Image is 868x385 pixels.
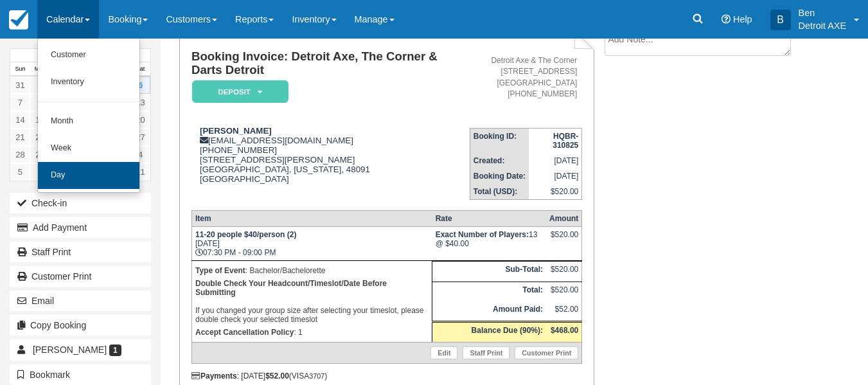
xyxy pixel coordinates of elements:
p: If you changed your group size after selecting your timeslot, please double check your selected t... [195,277,429,326]
th: Rate [432,211,546,227]
a: 4 [130,146,150,163]
a: 11 [130,163,150,181]
span: Help [733,14,752,24]
a: 6 [130,76,150,94]
span: [PERSON_NAME] [33,345,107,355]
a: Week [38,135,139,162]
a: 29 [30,146,50,163]
th: Balance Due (90%): [432,321,546,342]
td: $52.00 [546,301,582,322]
th: Item [191,211,432,227]
em: Deposit [192,80,288,103]
th: Sub-Total: [432,262,546,282]
a: 21 [10,129,30,146]
a: 7 [10,94,30,111]
a: 13 [130,94,150,111]
th: Amount Paid: [432,301,546,322]
strong: Accept Cancellation Policy [195,328,294,337]
a: Customer [38,42,139,69]
a: [PERSON_NAME] 1 [10,339,151,360]
button: Check-in [10,193,151,213]
a: 20 [130,111,150,129]
strong: Payments [191,372,237,381]
a: Month [38,108,139,135]
button: Email [10,291,151,311]
td: $520.00 [546,262,582,282]
th: Total: [432,282,546,301]
th: Amount [546,211,582,227]
div: : [DATE] (VISA ) [191,372,582,381]
strong: [PERSON_NAME] [200,126,272,136]
strong: $52.00 [265,372,289,381]
img: checkfront-main-nav-mini-logo.png [9,10,28,30]
h1: Booking Invoice: Detroit Axe, The Corner & Darts Detroit [191,50,470,76]
p: : 1 [195,326,429,339]
td: 13 @ $40.00 [432,227,546,261]
button: Add Payment [10,217,151,238]
th: Booking ID: [470,128,529,153]
button: Copy Booking [10,315,151,336]
a: 22 [30,129,50,146]
strong: HQBR-310825 [553,132,578,150]
td: [DATE] [529,153,582,168]
p: Detroit AXE [799,19,846,32]
ul: Calendar [37,39,140,193]
strong: Exact Number of Players [436,230,529,239]
a: 1 [30,76,50,94]
td: $520.00 [529,184,582,200]
th: Mon [30,62,50,76]
p: Ben [799,6,846,19]
a: 14 [10,111,30,129]
th: Sat [130,62,150,76]
div: [EMAIL_ADDRESS][DOMAIN_NAME] [PHONE_NUMBER] [STREET_ADDRESS][PERSON_NAME] [GEOGRAPHIC_DATA], [US_... [191,126,470,200]
td: [DATE] [529,168,582,184]
a: 31 [10,76,30,94]
address: Detroit Axe & The Corner [STREET_ADDRESS] [GEOGRAPHIC_DATA] [PHONE_NUMBER] [475,55,578,100]
a: 8 [30,94,50,111]
a: 15 [30,111,50,129]
b: Double Check Your Headcount/Timeslot/Date Before Submitting [195,279,387,297]
a: Staff Print [10,242,151,262]
a: Customer Print [515,346,578,359]
div: $520.00 [549,230,578,249]
button: Bookmark [10,364,151,385]
p: : Bachelor/Bachelorette [195,264,429,277]
a: Edit [430,346,457,359]
strong: $468.00 [551,326,578,335]
a: Inventory [38,69,139,96]
strong: 11-20 people $40/person (2) [195,230,296,239]
a: Staff Print [463,346,509,359]
th: Sun [10,62,30,76]
a: Day [38,162,139,189]
a: Customer Print [10,266,151,287]
th: Created: [470,153,529,168]
td: $520.00 [546,282,582,301]
small: 3707 [309,372,324,380]
i: Help [722,15,731,24]
div: B [770,10,791,30]
a: 27 [130,129,150,146]
td: [DATE] 07:30 PM - 09:00 PM [191,227,432,261]
a: 5 [10,163,30,181]
a: 28 [10,146,30,163]
strong: Type of Event [195,266,245,275]
th: Total (USD): [470,184,529,200]
span: 1 [109,345,121,356]
a: 6 [30,163,50,181]
a: Deposit [191,80,284,103]
th: Booking Date: [470,168,529,184]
